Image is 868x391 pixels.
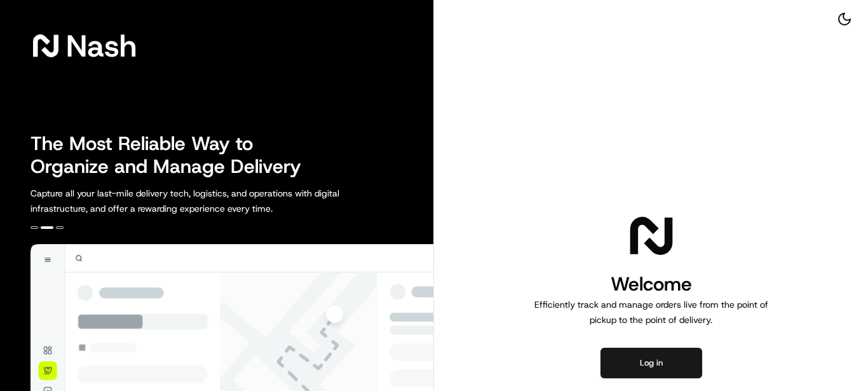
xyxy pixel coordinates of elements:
h2: The Most Reliable Way to Organize and Manage Delivery [31,132,315,178]
p: Efficiently track and manage orders live from the point of pickup to the point of delivery. [529,297,773,327]
h1: Welcome [529,271,773,297]
button: Log in [600,348,702,378]
span: Nash [66,33,137,58]
p: Capture all your last-mile delivery tech, logistics, and operations with digital infrastructure, ... [31,186,397,216]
